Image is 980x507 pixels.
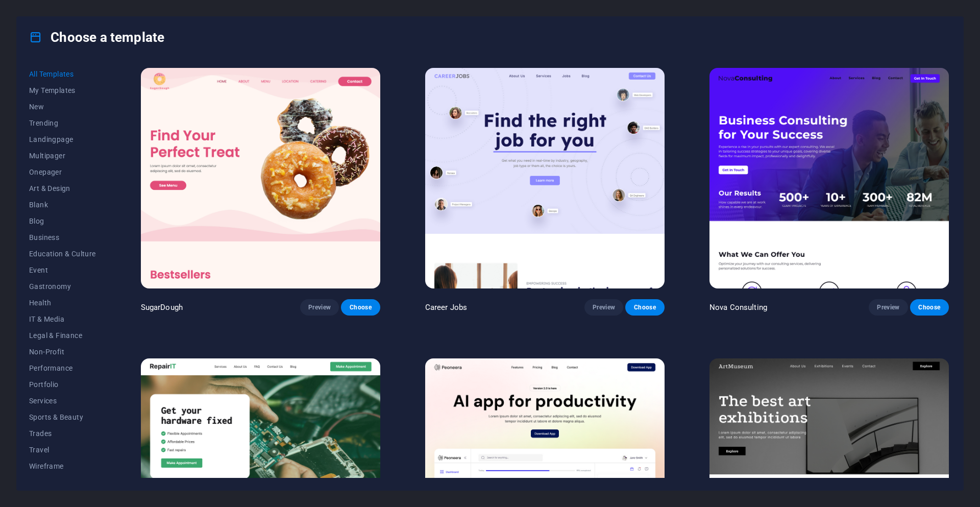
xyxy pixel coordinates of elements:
[29,376,96,393] button: Portfolio
[308,303,331,311] span: Preview
[29,311,96,327] button: IT & Media
[29,135,96,143] span: Landingpage
[29,413,96,421] span: Sports & Beauty
[29,103,96,111] span: New
[910,299,949,316] button: Choose
[29,315,96,323] span: IT & Media
[709,302,767,312] p: Nova Consulting
[29,299,96,307] span: Health
[141,302,183,312] p: SugarDough
[29,393,96,409] button: Services
[29,131,96,148] button: Landingpage
[29,282,96,291] span: Gastronomy
[29,82,96,99] button: My Templates
[29,380,96,389] span: Portfolio
[29,86,96,94] span: My Templates
[29,180,96,197] button: Art & Design
[584,299,623,316] button: Preview
[29,99,96,115] button: New
[29,246,96,262] button: Education & Culture
[29,442,96,458] button: Travel
[29,266,96,274] span: Event
[29,344,96,360] button: Non-Profit
[29,327,96,344] button: Legal & Finance
[918,303,941,311] span: Choose
[29,429,96,438] span: Trades
[300,299,339,316] button: Preview
[593,303,615,311] span: Preview
[625,299,664,316] button: Choose
[29,348,96,356] span: Non-Profit
[29,360,96,376] button: Performance
[29,119,96,127] span: Trending
[29,164,96,180] button: Onepager
[29,250,96,258] span: Education & Culture
[29,217,96,225] span: Blog
[29,29,164,45] h4: Choose a template
[29,397,96,405] span: Services
[29,148,96,164] button: Multipager
[29,462,96,470] span: Wireframe
[877,303,899,311] span: Preview
[29,168,96,176] span: Onepager
[869,299,908,316] button: Preview
[633,303,656,311] span: Choose
[709,68,949,288] img: Nova Consulting
[29,184,96,192] span: Art & Design
[29,278,96,295] button: Gastronomy
[349,303,372,311] span: Choose
[425,302,468,312] p: Career Jobs
[141,68,380,288] img: SugarDough
[29,446,96,454] span: Travel
[29,233,96,242] span: Business
[29,70,96,78] span: All Templates
[29,197,96,213] button: Blank
[29,152,96,160] span: Multipager
[425,68,665,288] img: Career Jobs
[29,364,96,372] span: Performance
[29,409,96,425] button: Sports & Beauty
[341,299,380,316] button: Choose
[29,213,96,229] button: Blog
[29,115,96,131] button: Trending
[29,229,96,246] button: Business
[29,295,96,311] button: Health
[29,331,96,340] span: Legal & Finance
[29,262,96,278] button: Event
[29,458,96,474] button: Wireframe
[29,66,96,82] button: All Templates
[29,201,96,209] span: Blank
[29,425,96,442] button: Trades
